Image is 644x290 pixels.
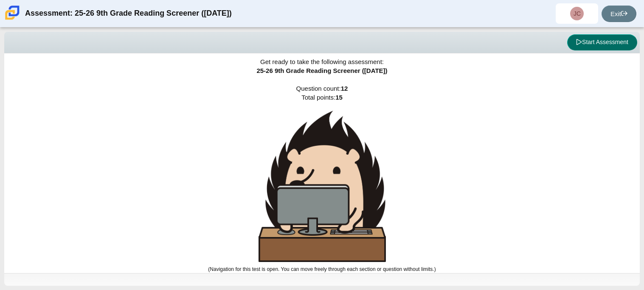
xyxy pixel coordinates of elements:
b: 12 [341,85,348,92]
button: Start Assessment [567,34,637,50]
small: (Navigation for this test is open. You can move freely through each section or question without l... [208,266,436,272]
span: Question count: Total points: [208,85,436,272]
b: 15 [335,94,343,101]
span: JC [574,11,581,17]
img: Carmen School of Science & Technology [3,4,21,22]
div: Assessment: 25-26 9th Grade Reading Screener ([DATE]) [25,3,232,24]
span: 25-26 9th Grade Reading Screener ([DATE]) [256,67,387,74]
a: Exit [602,6,636,22]
span: Get ready to take the following assessment: [260,58,384,65]
a: Carmen School of Science & Technology [3,16,21,23]
img: hedgehog-behind-computer-large.png [259,111,386,262]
